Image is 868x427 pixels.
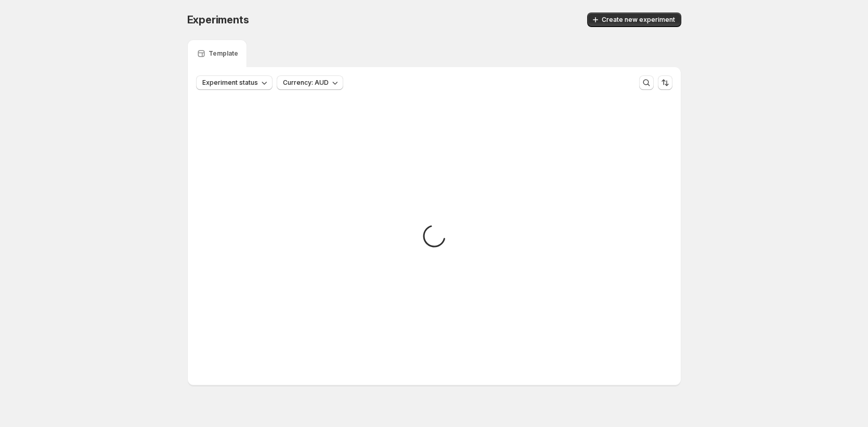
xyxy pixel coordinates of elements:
span: Currency: AUD [283,79,329,87]
button: Currency: AUD [277,75,343,90]
span: Experiment status [202,79,258,87]
span: Create new experiment [602,16,675,24]
span: Experiments [187,14,249,26]
button: Experiment status [196,75,273,90]
button: Create new experiment [587,12,681,27]
p: Template [209,49,238,58]
button: Sort the results [658,75,672,90]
